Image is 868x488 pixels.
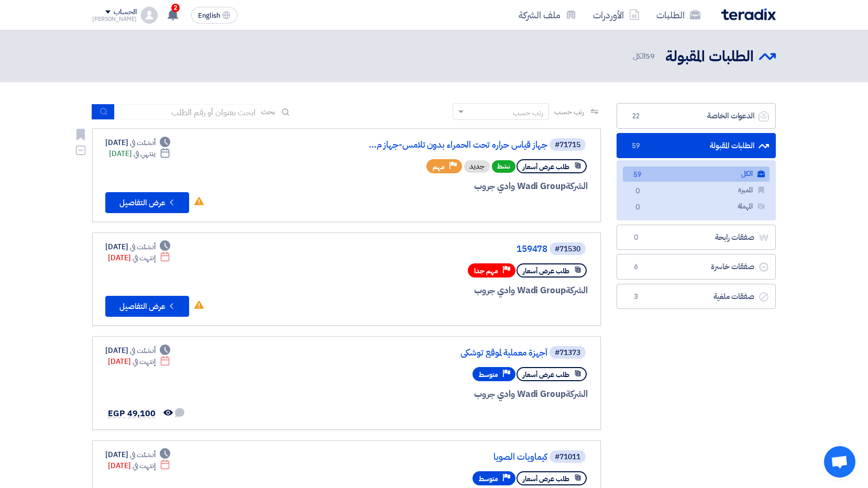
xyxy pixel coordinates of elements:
span: 59 [631,170,644,181]
span: الشركة [566,180,588,193]
span: متوسط [479,474,498,484]
div: [DATE] [108,252,170,263]
span: طلب عرض أسعار [523,474,569,484]
input: ابحث بعنوان أو رقم الطلب [115,104,261,120]
a: الدعوات الخاصة22 [617,103,776,129]
span: أنشئت في [130,137,155,148]
div: [DATE] [108,460,170,471]
a: الطلبات المقبولة59 [617,133,776,159]
span: الشركة [566,387,588,401]
a: كيماويات الصويا [338,452,547,462]
span: 22 [630,111,642,121]
span: 2 [171,4,180,12]
span: رتب حسب [554,106,584,117]
a: 159478 [338,245,547,254]
span: أنشئت في [130,449,155,460]
div: #71530 [555,246,580,253]
div: #71715 [555,141,580,149]
div: جديد [464,160,490,173]
span: مهم [433,162,445,172]
a: الأوردرات [585,3,648,27]
span: الشركة [566,284,588,297]
a: صفقات رابحة0 [617,225,776,250]
span: طلب عرض أسعار [523,266,569,276]
div: [PERSON_NAME] [92,16,137,22]
span: EGP 49,100 [108,407,156,420]
span: طلب عرض أسعار [523,162,569,172]
a: الطلبات [648,3,709,27]
div: Wadi Group وادي جروب [336,284,588,297]
span: مهم جدا [474,266,498,276]
span: الكل [633,50,657,62]
div: [DATE] [108,356,170,367]
span: أنشئت في [130,241,155,252]
a: جهاز قياس حراره تحت الحمراء بدون تلامس-جهاز م... [338,140,547,150]
h2: الطلبات المقبولة [665,47,754,67]
div: [DATE] [105,137,170,148]
span: إنتهت في [133,460,155,471]
span: إنتهت في [133,252,155,263]
span: أنشئت في [130,345,155,356]
div: [DATE] [105,345,170,356]
a: الكل [623,167,770,182]
div: #71373 [555,349,580,357]
span: 0 [631,202,644,213]
a: صفقات خاسرة6 [617,254,776,280]
span: 0 [631,186,644,197]
img: Teradix logo [721,8,776,20]
span: 0 [630,232,642,243]
span: إنتهت في [133,356,155,367]
span: 3 [630,292,642,302]
button: عرض التفاصيل [105,192,189,213]
div: [DATE] [105,449,170,460]
div: Wadi Group وادي جروب [336,180,588,193]
div: الحساب [114,8,136,17]
span: 59 [645,50,655,62]
span: ينتهي في [134,148,155,159]
div: #71011 [555,453,580,461]
img: profile_test.png [141,7,158,24]
a: أجهزة معملية لموقع توشكى [338,348,547,358]
a: صفقات ملغية3 [617,284,776,309]
button: English [191,7,237,24]
a: المميزة [623,183,770,198]
div: [DATE] [109,148,170,159]
span: 6 [630,262,642,272]
span: متوسط [479,370,498,380]
span: 59 [630,141,642,151]
span: بحث [261,106,275,117]
div: Wadi Group وادي جروب [336,387,588,401]
div: رتب حسب [513,107,543,118]
div: [DATE] [105,241,170,252]
button: عرض التفاصيل [105,296,189,317]
span: English [198,12,220,19]
span: طلب عرض أسعار [523,370,569,380]
a: المهملة [623,199,770,214]
div: Open chat [824,446,855,478]
span: نشط [492,160,515,173]
a: ملف الشركة [510,3,585,27]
